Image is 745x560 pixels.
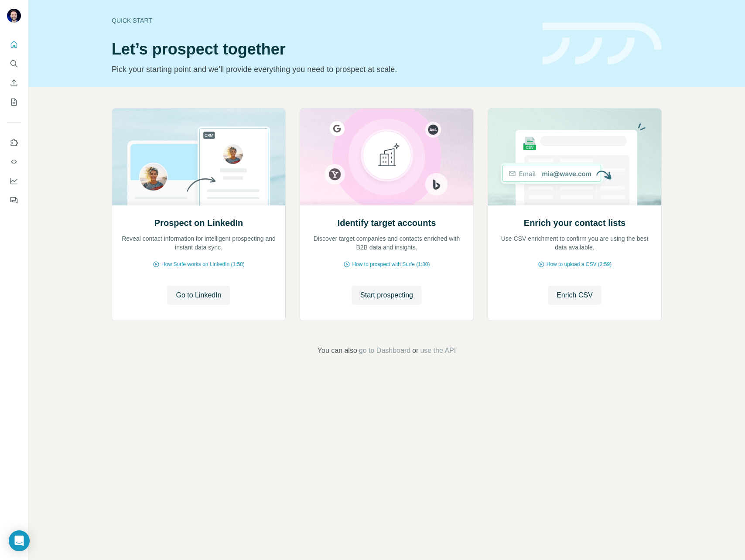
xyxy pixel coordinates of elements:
button: Use Surfe API [7,154,21,170]
button: Quick start [7,37,21,52]
div: Open Intercom Messenger [9,530,30,551]
h2: Enrich your contact lists [524,217,625,229]
button: Use Surfe on LinkedIn [7,135,21,150]
span: How Surfe works on LinkedIn (1:58) [161,260,245,268]
span: Enrich CSV [557,290,593,300]
h2: Prospect on LinkedIn [154,217,243,229]
span: Go to LinkedIn [176,290,221,300]
button: My lists [7,94,21,110]
div: Quick start [112,16,532,25]
button: Enrich CSV [7,75,21,91]
button: Go to LinkedIn [167,286,230,305]
span: Start prospecting [360,290,413,300]
span: You can also [318,345,357,356]
button: Enrich CSV [548,286,601,305]
span: How to upload a CSV (2:59) [547,260,612,268]
img: banner [543,23,662,65]
img: Avatar [7,9,21,23]
p: Pick your starting point and we’ll provide everything you need to prospect at scale. [112,63,532,75]
p: Reveal contact information for intelligent prospecting and instant data sync. [121,234,277,252]
button: Feedback [7,192,21,208]
p: Use CSV enrichment to confirm you are using the best data available. [497,234,653,252]
button: go to Dashboard [359,345,410,356]
img: Prospect on LinkedIn [112,109,286,205]
h2: Identify target accounts [338,217,436,229]
button: Start prospecting [352,286,422,305]
button: Search [7,56,21,72]
img: Identify target accounts [300,109,474,205]
button: use the API [420,345,456,356]
img: Enrich your contact lists [488,109,662,205]
h1: Let’s prospect together [112,41,532,58]
span: How to prospect with Surfe (1:30) [352,260,430,268]
p: Discover target companies and contacts enriched with B2B data and insights. [309,234,465,252]
span: or [412,345,418,356]
button: Dashboard [7,173,21,189]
